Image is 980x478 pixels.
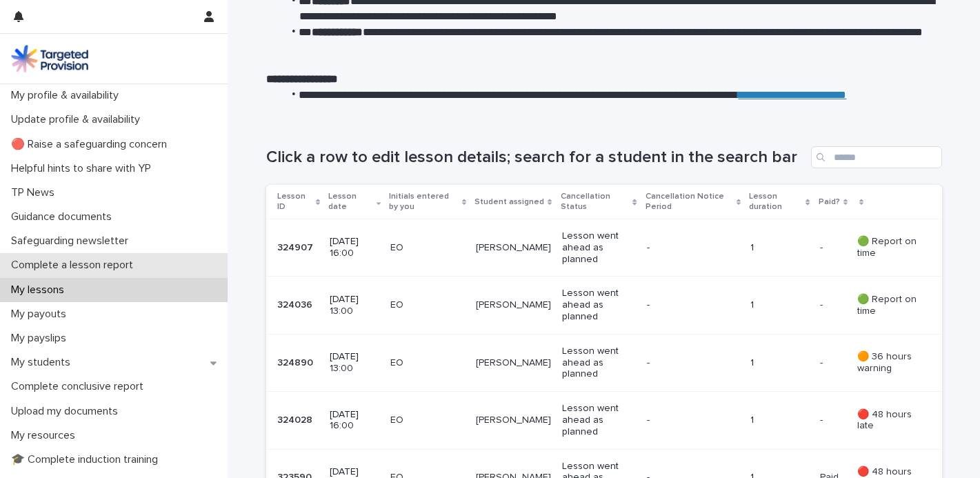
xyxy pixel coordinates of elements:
p: Safeguarding newsletter [6,235,139,248]
p: Lesson duration [749,189,802,215]
p: - [820,297,826,311]
p: 324890 [277,355,316,369]
p: 1 [750,299,809,311]
input: Search [811,146,942,168]
p: [PERSON_NAME] [476,357,551,369]
p: 🔴 48 hours late [857,409,920,432]
p: [DATE] 16:00 [330,409,379,432]
p: 324028 [277,412,315,426]
p: My students [6,356,81,369]
p: - [647,299,723,311]
tr: 324907324907 [DATE] 16:00EO[PERSON_NAME]Lesson went ahead as planned-1-- 🟢 Report on time [266,219,942,277]
p: Initials entered by you [389,189,458,215]
p: [DATE] 16:00 [330,236,379,259]
p: Lesson went ahead as planned [562,288,636,322]
p: - [820,355,826,369]
p: 1 [750,242,809,254]
p: 🟢 Report on time [857,294,920,317]
p: Student assigned [474,195,544,210]
p: EO [390,299,464,311]
p: - [647,357,723,369]
p: Lesson ID [277,189,313,215]
p: 1 [750,415,809,426]
p: [DATE] 13:00 [330,351,379,375]
p: My payouts [6,308,77,321]
p: [PERSON_NAME] [476,299,551,311]
p: [PERSON_NAME] [476,415,551,426]
p: My lessons [6,283,75,297]
p: Cancellation Status [561,189,630,215]
p: EO [390,415,464,426]
h1: Click a row to edit lesson details; search for a student in the search bar [266,148,806,168]
tr: 324028324028 [DATE] 16:00EO[PERSON_NAME]Lesson went ahead as planned-1-- 🔴 48 hours late [266,392,942,449]
p: 324907 [277,239,316,254]
p: - [820,412,826,426]
p: Upload my documents [6,405,129,418]
p: My profile & availability [6,89,130,102]
p: - [820,239,826,254]
p: Helpful hints to share with YP [6,162,162,175]
p: Lesson went ahead as planned [562,230,636,265]
p: Guidance documents [6,210,123,223]
p: EO [390,242,464,254]
p: - [647,415,723,426]
p: [DATE] 13:00 [330,294,379,317]
img: M5nRWzHhSzIhMunXDL62 [11,45,88,72]
p: Lesson date [328,189,373,215]
p: 324036 [277,297,315,311]
p: 1 [750,357,809,369]
p: Paid? [819,195,840,210]
p: EO [390,357,464,369]
tr: 324890324890 [DATE] 13:00EO[PERSON_NAME]Lesson went ahead as planned-1-- 🟠 36 hours warning [266,334,942,391]
p: Cancellation Notice Period [646,189,733,215]
p: Complete conclusive report [6,380,154,393]
p: Complete a lesson report [6,259,144,272]
p: My resources [6,429,86,442]
p: Lesson went ahead as planned [562,403,636,437]
p: TP News [6,186,66,199]
p: Lesson went ahead as planned [562,346,636,380]
p: - [647,242,723,254]
p: Update profile & availability [6,113,151,126]
p: [PERSON_NAME] [476,242,551,254]
p: My payslips [6,332,77,345]
p: 🔴 Raise a safeguarding concern [6,138,178,151]
tr: 324036324036 [DATE] 13:00EO[PERSON_NAME]Lesson went ahead as planned-1-- 🟢 Report on time [266,277,942,334]
p: 🟢 Report on time [857,236,920,259]
p: 🎓 Complete induction training [6,453,169,466]
p: 🟠 36 hours warning [857,351,920,375]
